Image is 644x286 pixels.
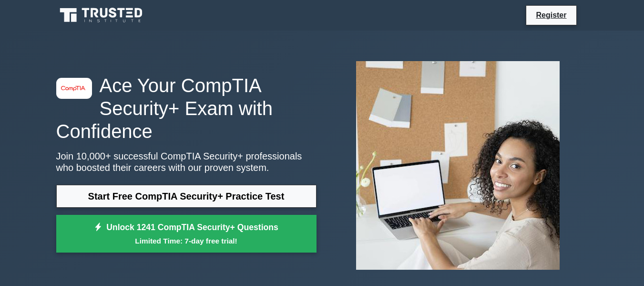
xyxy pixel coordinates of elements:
a: Start Free CompTIA Security+ Practice Test [56,185,317,208]
a: Register [530,9,572,21]
small: Limited Time: 7-day free trial! [68,235,305,246]
a: Unlock 1241 CompTIA Security+ QuestionsLimited Time: 7-day free trial! [56,215,317,253]
h1: Ace Your CompTIA Security+ Exam with Confidence [56,74,317,143]
p: Join 10,000+ successful CompTIA Security+ professionals who boosted their careers with our proven... [56,150,317,173]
